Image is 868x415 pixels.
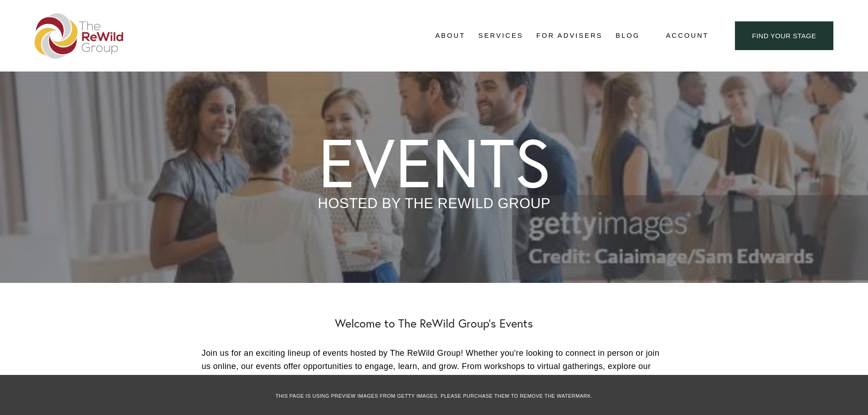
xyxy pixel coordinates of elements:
a: For Advisers [536,29,602,43]
img: The ReWild Group [35,13,124,59]
p: Join us for an exciting lineup of events hosted by The ReWild Group! Whether you're looking to co... [202,347,667,386]
span: Services [478,30,524,42]
span: This page is using preview images from Getty Images. Please purchase them to remove the watermark. [276,393,593,399]
h2: Welcome to The ReWild Group's Events [202,317,667,330]
a: Blog [616,29,640,43]
span: About [435,30,465,42]
a: folder dropdown [435,29,465,43]
a: Account [666,30,709,42]
a: folder dropdown [478,29,524,43]
p: HOSTED BY THE REWILD GROUP [318,196,551,210]
a: find your stage [735,21,833,50]
h1: EVENTS [318,129,551,196]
